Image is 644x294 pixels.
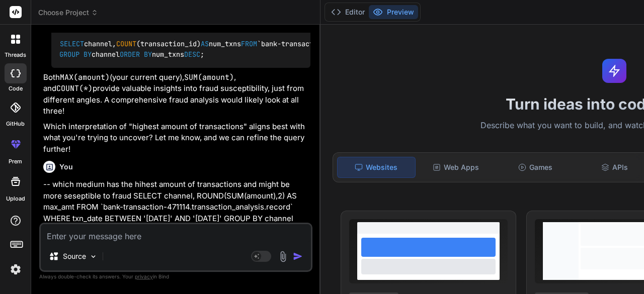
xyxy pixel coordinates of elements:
p: Source [63,251,86,261]
span: BY [84,50,92,59]
img: attachment [277,251,289,262]
label: GitHub [6,120,25,128]
div: Web Apps [418,157,495,178]
h6: You [59,162,73,172]
span: DESC [184,50,200,59]
span: COUNT [116,40,136,49]
span: Choose Project [38,8,98,18]
p: -- which medium has the hihest amount of transactions and might be more seseptible to fraud SELEC... [43,179,310,236]
label: threads [5,51,26,59]
span: - [277,40,281,49]
code: COUNT(*) [56,83,93,93]
div: Websites [337,157,416,178]
label: Upload [6,194,25,203]
span: SELECT [60,40,84,49]
span: ORDER [120,50,140,59]
p: Always double-check its answers. Your in Bind [39,272,312,281]
span: privacy [135,273,153,279]
code: SUM(amount) [184,72,234,82]
div: Games [497,157,574,178]
button: Editor [327,5,369,19]
label: code [9,84,23,93]
p: Which interpretation of "highest amount of transactions" aligns best with what you're trying to u... [43,121,310,155]
img: Pick Models [89,252,98,261]
span: AS [201,40,209,49]
span: FROM [241,40,257,49]
button: Preview [369,5,418,19]
code: channel, (transaction_id) num_txns `bank transaction transaction_analysis.record` txn_date channe... [59,39,639,59]
span: GROUP [59,50,79,59]
img: icon [293,251,303,261]
span: BY [144,50,152,59]
p: Both (your current query), , and provide valuable insights into fraud susceptibility, just from d... [43,72,310,117]
img: settings [7,261,24,278]
code: MAX(amount) [60,72,110,82]
label: prem [9,157,22,166]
